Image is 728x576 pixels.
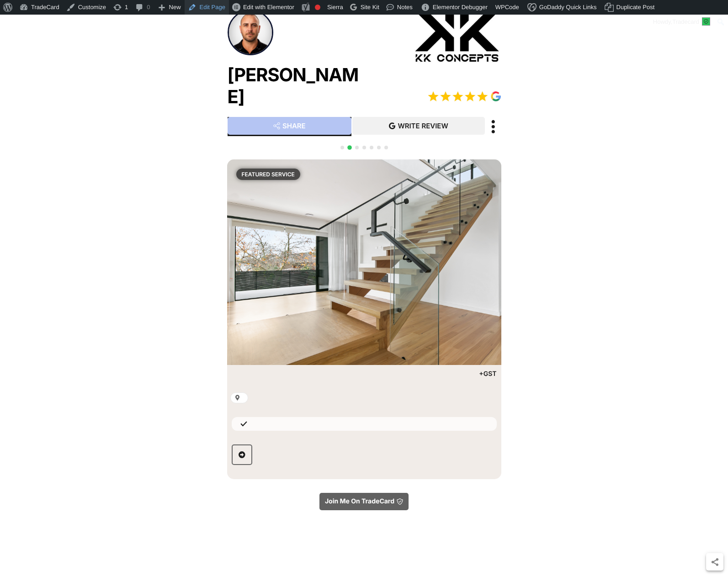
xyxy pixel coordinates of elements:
span: Go to slide 4 [362,146,366,149]
span: Tradecard [672,18,699,25]
a: Howdy, [650,15,714,29]
span: Join Me On TradeCard [325,498,394,505]
button: Share [706,553,723,571]
a: Join Me On TradeCard [319,493,409,510]
span: WRITE REVIEW [398,122,448,129]
h6: +GST [437,370,496,379]
span: Go to slide 1 [340,146,344,149]
span: Go to slide 5 [370,146,373,149]
span: Go to slide 3 [355,146,359,149]
span: Go to slide 7 [384,146,388,149]
a: WRITE REVIEW [352,117,485,135]
a: SHARE [228,117,352,135]
span: Go to slide 2 [347,145,352,150]
span: SHARE [282,122,306,129]
div: 2 / 7 [227,159,501,565]
p: Featured Service [242,169,295,179]
div: Focus keyphrase not set [315,5,320,10]
h2: [PERSON_NAME] [228,64,360,108]
span: Site Kit [361,4,379,11]
span: Go to slide 6 [377,146,381,149]
span: Edit with Elementor [243,4,294,11]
